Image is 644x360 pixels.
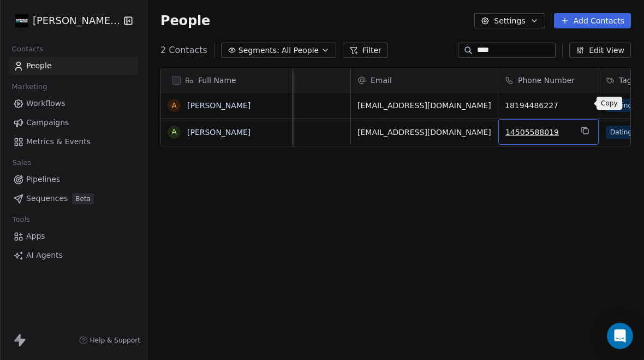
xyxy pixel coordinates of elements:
div: Email [351,68,498,92]
span: 14505588019 [505,127,572,138]
span: [EMAIL_ADDRESS][DOMAIN_NAME] [357,127,491,138]
span: Email [371,75,392,86]
img: Daudelin%20Photo%20Logo%20White%202025%20Square.png [15,14,28,27]
a: Help & Support [79,336,140,345]
span: All People [282,45,319,56]
a: Pipelines [9,170,138,188]
div: A [171,100,177,111]
button: Filter [343,43,388,58]
a: People [9,57,138,75]
button: Edit View [569,43,631,58]
span: Segments: [238,45,279,56]
a: Workflows [9,95,138,113]
button: Add Contacts [554,13,631,28]
span: Workflows [26,98,65,109]
span: Full Name [198,75,236,86]
div: Open Intercom Messenger [607,323,633,349]
span: Campaigns [26,117,69,128]
span: Sales [8,155,36,171]
span: AI Agents [26,250,63,261]
span: Sequences [26,193,68,204]
span: [PERSON_NAME] Photo [33,14,121,28]
span: 18194486227 [505,100,592,111]
span: 2 Contacts [160,44,207,57]
p: Copy [601,99,618,108]
a: [PERSON_NAME] [187,128,251,137]
span: Phone Number [518,75,575,86]
a: Metrics & Events [9,133,138,151]
span: Beta [72,193,94,204]
a: AI Agents [9,246,138,264]
div: Phone Number [498,68,599,92]
a: SequencesBeta [9,190,138,208]
span: Tags [619,75,636,86]
span: Help & Support [90,336,140,345]
span: Dating [606,126,636,139]
span: Tools [8,211,34,228]
button: Settings [474,13,545,28]
a: Apps [9,227,138,245]
span: People [160,13,210,29]
a: [PERSON_NAME] [187,101,251,110]
span: Metrics & Events [26,136,91,147]
span: Contacts [7,41,48,57]
button: [PERSON_NAME] Photo [13,11,116,30]
span: [EMAIL_ADDRESS][DOMAIN_NAME] [357,100,491,111]
span: People [26,60,52,72]
a: Campaigns [9,114,138,132]
span: Apps [26,231,45,242]
span: Marketing [7,79,52,95]
div: A [171,126,177,138]
div: Full Name [161,68,292,92]
span: Pipelines [26,174,60,185]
